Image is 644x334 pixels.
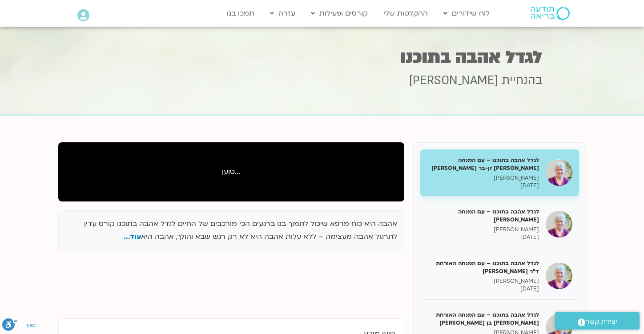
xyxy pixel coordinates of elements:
h5: לגדל אהבה בתוכנו – עם המנחה האורחת [PERSON_NAME] בן [PERSON_NAME] [427,311,539,327]
h1: לגדל אהבה בתוכנו [102,48,542,66]
a: עזרה [266,5,300,22]
p: [DATE] [427,285,539,293]
p: [PERSON_NAME] [427,278,539,285]
p: [PERSON_NAME] [427,174,539,182]
img: תודעה בריאה [531,7,570,20]
a: יצירת קשר [555,312,640,330]
a: קורסים ופעילות [306,5,372,22]
a: תמכו בנו [222,5,259,22]
span: יצירת קשר [585,316,617,328]
a: ההקלטות שלי [379,5,432,22]
h5: לגדל אהבה בתוכנו – עם המנחה [PERSON_NAME] זן-בר [PERSON_NAME] [427,156,539,172]
p: [PERSON_NAME] [427,226,539,233]
h5: לגדל אהבה בתוכנו – עם המנחה האורחת ד"ר [PERSON_NAME] [427,259,539,275]
img: לגדל אהבה בתוכנו – עם המנחה האורחת צילה זן-בר צור [546,159,572,186]
img: לגדל אהבה בתוכנו – עם המנחה האורח ענבר בר קמה [546,211,572,237]
p: [DATE] [427,182,539,189]
span: עוד... [124,232,141,241]
a: לוח שידורים [439,5,494,22]
img: לגדל אהבה בתוכנו – עם המנחה האורחת ד"ר נועה אלבלדה [546,262,572,289]
h5: לגדל אהבה בתוכנו – עם המנחה [PERSON_NAME] [427,208,539,224]
p: אהבה היא כוח מרפא שיכול לתמוך בנו ברגעים הכי מורכבים של החיים לגדל אהבה בתוכנו קורס עדין לתרגול א... [65,217,397,243]
span: בהנחיית [502,72,542,89]
p: [DATE] [427,233,539,241]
